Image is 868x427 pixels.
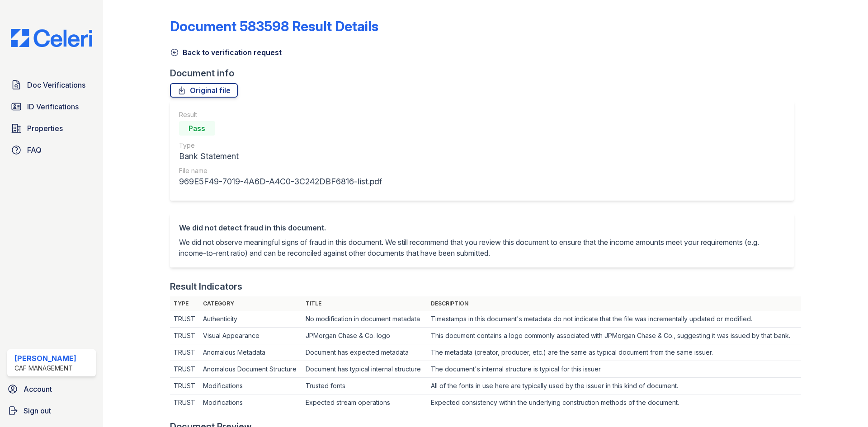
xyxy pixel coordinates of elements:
[27,145,42,155] span: FAQ
[427,328,801,344] td: This document contains a logo commonly associated with JPMorgan Chase & Co., suggesting it was is...
[170,361,199,378] td: TRUST
[179,141,382,150] div: Type
[170,18,378,34] a: Document 583598 Result Details
[170,67,801,80] div: Document info
[170,328,199,344] td: TRUST
[179,222,785,233] div: We did not detect fraud in this document.
[170,378,199,394] td: TRUST
[302,378,427,394] td: Trusted fonts
[7,76,96,94] a: Doc Verifications
[427,378,801,394] td: All of the fonts in use here are typically used by the issuer in this kind of document.
[179,166,382,175] div: File name
[170,394,199,411] td: TRUST
[199,394,302,411] td: Modifications
[199,378,302,394] td: Modifications
[7,141,96,159] a: FAQ
[4,402,99,420] a: Sign out
[179,150,382,163] div: Bank Statement
[170,296,199,311] th: Type
[170,344,199,361] td: TRUST
[302,296,427,311] th: Title
[199,328,302,344] td: Visual Appearance
[199,344,302,361] td: Anomalous Metadata
[27,80,85,90] span: Doc Verifications
[427,394,801,411] td: Expected consistency within the underlying construction methods of the document.
[302,344,427,361] td: Document has expected metadata
[179,110,382,119] div: Result
[179,175,382,188] div: 969E5F49-7019-4A6D-A4C0-3C242DBF6816-list.pdf
[170,311,199,328] td: TRUST
[24,384,52,394] span: Account
[427,361,801,378] td: The document's internal structure is typical for this issuer.
[27,123,63,134] span: Properties
[170,47,282,58] a: Back to verification request
[7,98,96,116] a: ID Verifications
[302,394,427,411] td: Expected stream operations
[4,29,99,47] img: CE_Logo_Blue-a8612792a0a2168367f1c8372b55b34899dd931a85d93a1a3d3e32e68fde9ad4.png
[27,101,79,112] span: ID Verifications
[427,311,801,328] td: Timestamps in this document's metadata do not indicate that the file was incrementally updated or...
[4,380,99,398] a: Account
[179,121,215,136] div: Pass
[7,119,96,137] a: Properties
[427,344,801,361] td: The metadata (creator, producer, etc.) are the same as typical document from the same issuer.
[199,296,302,311] th: Category
[302,311,427,328] td: No modification in document metadata
[302,328,427,344] td: JPMorgan Chase & Co. logo
[170,280,242,293] div: Result Indicators
[24,405,51,416] span: Sign out
[14,364,76,373] div: CAF Management
[14,353,76,364] div: [PERSON_NAME]
[199,361,302,378] td: Anomalous Document Structure
[199,311,302,328] td: Authenticity
[170,83,238,98] a: Original file
[427,296,801,311] th: Description
[179,237,785,258] p: We did not observe meaningful signs of fraud in this document. We still recommend that you review...
[302,361,427,378] td: Document has typical internal structure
